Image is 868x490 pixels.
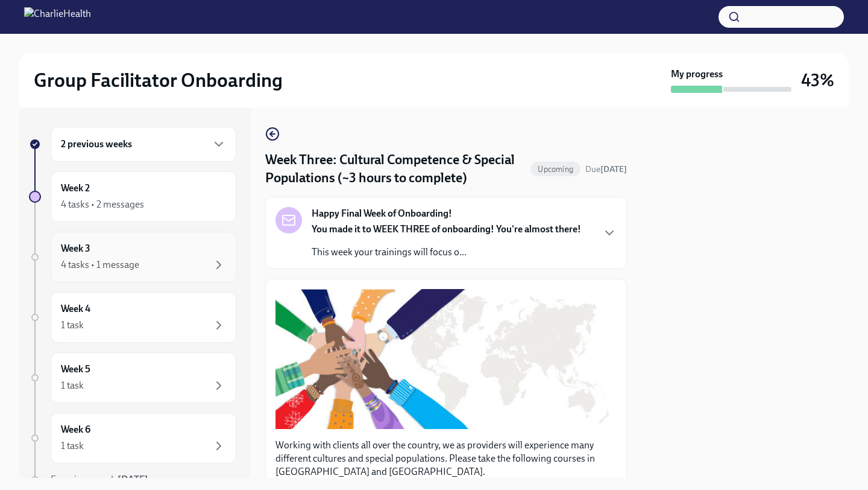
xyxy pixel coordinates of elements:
img: CharlieHealth [24,7,91,27]
div: 2 previous weeks [51,127,236,162]
strong: My progress [671,68,723,81]
span: Experience ends [51,474,148,485]
h4: Week Three: Cultural Competence & Special Populations (~3 hours to complete) [265,151,526,187]
span: Due [585,164,627,174]
p: This week your trainings will focus o... [312,246,581,259]
h6: Week 3 [61,242,90,255]
a: Week 61 task [29,413,236,463]
strong: Happy Final Week of Onboarding! [312,207,452,220]
h2: Group Facilitator Onboarding [34,68,283,92]
button: Zoom image [275,289,617,429]
p: Working with clients all over the country, we as providers will experience many different culture... [275,439,617,479]
h6: Week 2 [61,182,90,195]
div: 4 tasks • 2 messages [61,198,144,211]
div: 1 task [61,319,84,332]
a: Week 24 tasks • 2 messages [29,171,236,222]
strong: [DATE] [118,474,148,485]
div: 1 task [61,439,84,453]
span: September 23rd, 2025 10:00 [585,164,627,175]
h6: 2 previous weeks [61,138,132,151]
a: Week 41 task [29,292,236,343]
a: Week 34 tasks • 1 message [29,232,236,282]
h3: 43% [801,69,834,91]
div: 1 task [61,379,84,392]
h6: Week 6 [61,423,90,436]
h6: Week 5 [61,363,90,376]
a: Week 51 task [29,352,236,403]
strong: [DATE] [600,164,627,174]
strong: You made it to WEEK THREE of onboarding! You're almost there! [312,223,581,235]
div: 4 tasks • 1 message [61,258,139,272]
h6: Week 4 [61,302,90,316]
span: Upcoming [530,165,580,174]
